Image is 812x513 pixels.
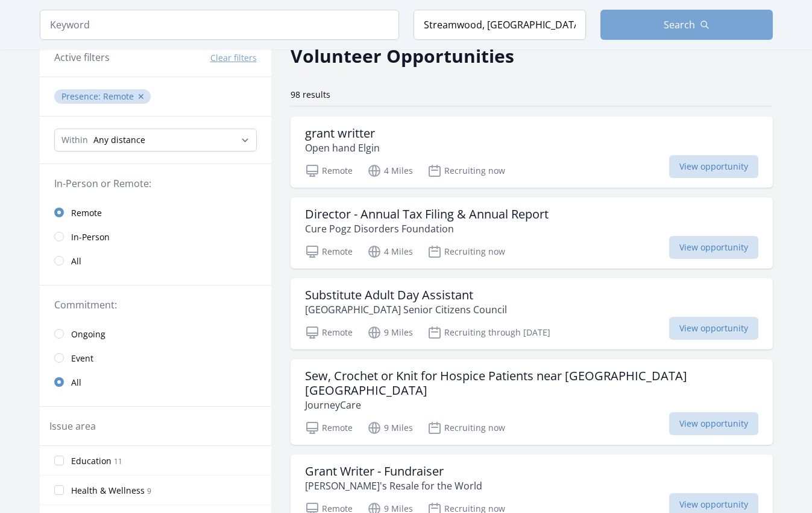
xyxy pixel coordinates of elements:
[305,421,353,435] p: Remote
[305,207,549,221] h3: Director - Annual Tax Filing & Annual Report
[54,176,257,191] legend: In-Person or Remote:
[305,464,482,479] h3: Grant Writer - Fundraiser
[147,486,151,496] span: 9
[305,302,507,317] p: [GEOGRAPHIC_DATA] Senior Citizens Council
[291,89,330,100] span: 98 results
[291,116,773,188] a: grant writter Open hand Elgin Remote 4 Miles Recruiting now View opportunity
[71,231,110,243] span: In-Person
[71,352,93,365] span: Event
[40,200,271,225] a: Remote
[291,359,773,445] a: Sew, Crochet or Knit for Hospice Patients near [GEOGRAPHIC_DATA] [GEOGRAPHIC_DATA] JourneyCare Re...
[669,155,758,178] span: View opportunity
[54,456,64,465] input: Education 11
[291,197,773,269] a: Director - Annual Tax Filing & Annual Report Cure Pogz Disorders Foundation Remote 4 Miles Recrui...
[427,244,505,259] p: Recruiting now
[210,52,257,64] button: Clear filters
[305,398,758,412] p: JourneyCare
[305,126,380,141] h3: grant writter
[291,278,773,349] a: Substitute Adult Day Assistant [GEOGRAPHIC_DATA] Senior Citizens Council Remote 9 Miles Recruitin...
[71,455,112,467] span: Education
[54,50,110,65] h3: Active filters
[367,164,413,178] p: 4 Miles
[305,164,353,178] p: Remote
[40,249,271,273] a: All
[54,129,257,151] select: Search Radius
[49,419,96,433] legend: Issue area
[305,244,353,259] p: Remote
[305,479,482,493] p: [PERSON_NAME]'s Resale for the World
[305,288,507,302] h3: Substitute Adult Day Assistant
[414,10,586,40] input: Location
[305,369,758,398] h3: Sew, Crochet or Knit for Hospice Patients near [GEOGRAPHIC_DATA] [GEOGRAPHIC_DATA]
[367,421,413,435] p: 9 Miles
[40,225,271,249] a: In-Person
[40,10,399,40] input: Keyword
[427,325,550,340] p: Recruiting through [DATE]
[669,236,758,259] span: View opportunity
[40,346,271,370] a: Event
[291,42,514,69] h2: Volunteer Opportunities
[114,456,122,467] span: 11
[367,244,413,259] p: 4 Miles
[40,322,271,346] a: Ongoing
[664,18,695,32] span: Search
[137,91,145,103] button: ✕
[40,370,271,394] a: All
[427,164,505,178] p: Recruiting now
[71,485,145,497] span: Health & Wellness
[669,317,758,340] span: View opportunity
[305,325,353,340] p: Remote
[71,255,81,267] span: All
[600,10,773,40] button: Search
[71,328,105,340] span: Ongoing
[305,141,380,155] p: Open hand Elgin
[61,91,103,102] span: Presence :
[669,412,758,435] span: View opportunity
[305,221,549,236] p: Cure Pogz Disorders Foundation
[54,298,257,312] legend: Commitment:
[427,421,505,435] p: Recruiting now
[71,207,102,219] span: Remote
[367,325,413,340] p: 9 Miles
[71,377,81,389] span: All
[103,91,134,102] span: Remote
[54,485,64,495] input: Health & Wellness 9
